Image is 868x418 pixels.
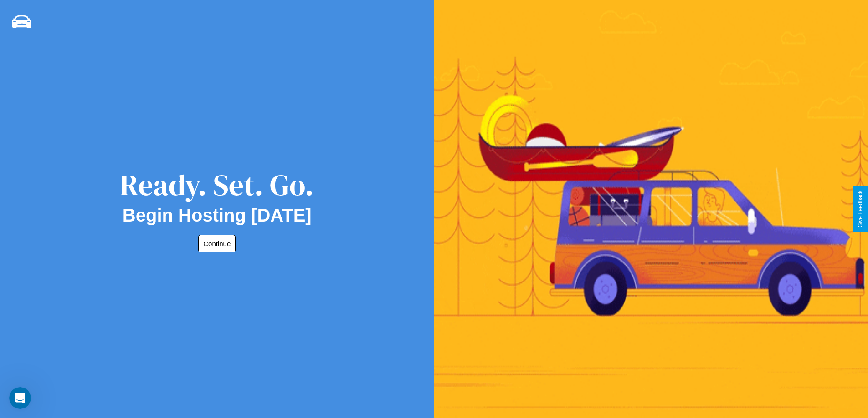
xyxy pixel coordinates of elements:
[857,191,863,227] div: Give Feedback
[120,165,314,205] div: Ready. Set. Go.
[123,205,312,226] h2: Begin Hosting [DATE]
[198,235,236,252] button: Continue
[9,387,31,409] iframe: Intercom live chat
